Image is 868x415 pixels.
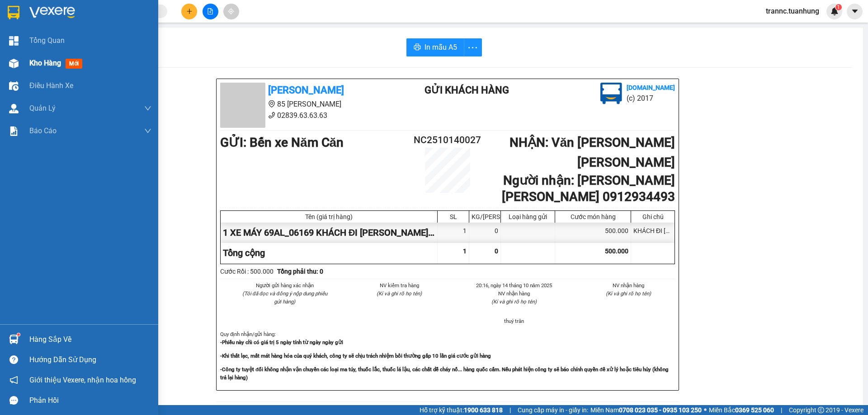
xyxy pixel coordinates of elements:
span: question-circle [9,355,18,364]
b: Người nhận : [PERSON_NAME] [PERSON_NAME] 0912934493 [502,173,675,204]
li: (c) 2017 [627,93,675,104]
span: plus [186,8,193,14]
div: Tên (giá trị hàng) [223,213,435,220]
li: 85 [PERSON_NAME] [4,20,172,31]
h2: NC2510140027 [410,133,486,148]
div: 0 [469,223,501,243]
span: down [144,105,151,112]
span: 0 [495,247,498,255]
li: NV nhận hàng [582,281,675,289]
img: warehouse-icon [9,335,19,344]
i: (Tôi đã đọc và đồng ý nộp dung phiếu gửi hàng) [242,290,327,305]
strong: 0708 023 035 - 0935 103 250 [619,406,702,414]
div: KG/[PERSON_NAME] [472,213,498,220]
b: NHẬN : Văn [PERSON_NAME] [PERSON_NAME] [509,135,675,170]
span: Hỗ trợ kỹ thuật: [420,405,503,415]
span: Kho hàng [29,59,61,67]
span: environment [52,22,59,29]
span: | [781,405,782,415]
span: Giới thiệu Vexere, nhận hoa hồng [29,374,136,386]
sup: 1 [835,4,842,10]
span: 1 [463,247,467,255]
img: warehouse-icon [9,81,19,91]
div: Cước Rồi : 500.000 [220,266,274,276]
span: Miền Nam [590,405,702,415]
img: dashboard-icon [9,36,19,46]
b: Gửi khách hàng [425,84,509,96]
span: Tổng Quan [29,35,65,46]
span: 500.000 [605,247,628,255]
div: Hàng sắp về [29,333,151,346]
img: warehouse-icon [9,104,19,113]
span: phone [52,33,59,40]
li: 20:16, ngày 14 tháng 10 năm 2025 [467,281,561,289]
button: more [464,38,482,56]
span: environment [268,100,275,107]
div: KHÁCH ĐI [PERSON_NAME] XE 159 [631,223,675,243]
img: logo.jpg [600,83,622,104]
strong: -Khi thất lạc, mất mát hàng hóa của quý khách, công ty sẽ chịu trách nhiệm bồi thường gấp 10 lần ... [220,353,491,359]
span: trannc.tuanhung [759,5,826,17]
button: caret-down [847,4,863,19]
b: GỬI : Bến xe Năm Căn [220,135,344,150]
strong: 0369 525 060 [735,406,774,414]
sup: 1 [17,333,20,336]
button: file-add [203,4,218,19]
b: [PERSON_NAME] [268,84,344,96]
button: plus [181,4,197,19]
b: GỬI : Bến xe Năm Căn [4,56,127,71]
span: file-add [207,8,213,14]
li: 02839.63.63.63 [220,110,388,121]
div: Loại hàng gửi [503,213,552,220]
span: more [464,42,481,53]
span: down [144,127,151,135]
div: 1 [438,223,469,243]
li: NV nhận hàng [467,289,561,298]
span: caret-down [851,7,859,15]
img: icon-new-feature [830,7,839,15]
strong: 1900 633 818 [464,406,503,414]
b: [DOMAIN_NAME] [627,84,675,91]
li: thuý trân [467,317,561,325]
i: (Kí và ghi rõ họ tên) [606,290,651,297]
li: 85 [PERSON_NAME] [220,98,388,110]
div: 500.000 [555,223,631,243]
span: aim [228,8,234,14]
img: solution-icon [9,126,19,136]
span: Báo cáo [29,125,57,136]
span: Quản Lý [29,103,56,114]
div: SL [440,213,467,220]
span: In mẫu A5 [425,42,457,53]
button: aim [223,4,239,19]
span: Tổng cộng [223,247,265,258]
span: message [9,396,18,405]
strong: -Phiếu này chỉ có giá trị 5 ngày tính từ ngày ngày gửi [220,339,343,345]
div: Phản hồi [29,394,151,407]
span: 1 [837,4,840,10]
span: Miền Bắc [709,405,774,415]
button: printerIn mẫu A5 [406,38,464,56]
span: phone [268,112,275,119]
i: (Kí và ghi rõ họ tên) [491,298,537,305]
li: Người gửi hàng xác nhận [238,281,331,289]
div: Cước món hàng [557,213,628,220]
div: Ghi chú [633,213,672,220]
img: warehouse-icon [9,59,19,68]
span: | [509,405,511,415]
div: Quy định nhận/gửi hàng : [220,330,675,381]
b: Tổng phải thu: 0 [277,268,323,275]
span: Cung cấp máy in - giấy in: [518,405,588,415]
div: Hướng dẫn sử dụng [29,353,151,367]
span: mới [66,59,82,69]
span: printer [414,43,421,52]
img: logo-vxr [8,6,19,19]
b: [PERSON_NAME] [52,6,128,17]
div: 1 XE MÁY 69AL_06169 KHÁCH ĐI [PERSON_NAME] (Khác) [221,223,438,243]
li: NV kiểm tra hàng [353,281,446,289]
span: Điều hành xe [29,80,73,91]
span: notification [9,376,18,384]
strong: -Công ty tuyệt đối không nhận vận chuyển các loại ma túy, thuốc lắc, thuốc lá lậu, các chất dễ ch... [220,366,669,381]
li: 02839.63.63.63 [4,31,172,42]
span: copyright [818,407,824,413]
i: (Kí và ghi rõ họ tên) [377,290,422,297]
